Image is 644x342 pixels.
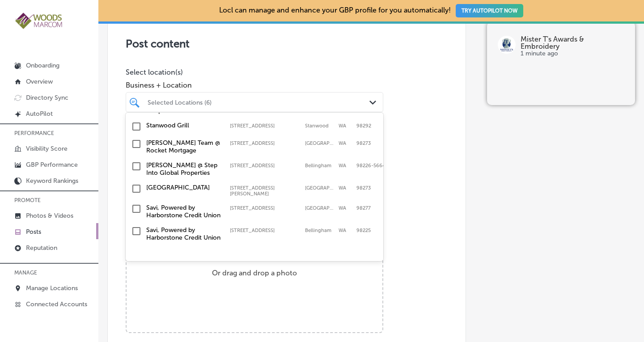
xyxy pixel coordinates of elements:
p: Manage Locations [26,284,78,292]
p: Posts [26,228,41,236]
label: Bellingham [305,228,334,233]
p: Mister T's Awards & Embroidery [521,36,624,50]
p: Onboarding [26,62,59,69]
label: 98226-5664 [356,163,386,169]
label: 8628 271st Street NW [230,123,301,129]
label: Stanwood [305,123,334,129]
label: Savi, Powered by Harborstone Credit Union [146,226,221,241]
label: Dean Hayes Team @ Rocket Mortgage [146,139,221,154]
label: 1910 Broadway [230,228,301,233]
img: 4a29b66a-e5ec-43cd-850c-b989ed1601aaLogo_Horizontal_BerryOlive_1000.jpg [14,12,64,30]
h3: Post content [126,37,448,50]
p: Keyword Rankings [26,177,78,185]
span: Business + Location [126,81,383,89]
label: 15245 Bradshaw Road [230,185,301,197]
label: Oak Harbor [305,205,334,211]
label: 98225 [356,228,371,233]
p: Overview [26,78,53,85]
label: 2211 Rimland Dr; Suite #124 [230,163,301,169]
label: 98273 [356,185,371,197]
p: Connected Accounts [26,300,87,308]
label: 98292 [356,123,371,129]
label: 98277 [356,205,371,211]
label: Mount Vernon [305,140,334,146]
label: WA [339,140,352,146]
p: GBP Performance [26,161,78,169]
label: WA [339,123,352,129]
p: 1 minute ago [521,50,624,57]
label: Stanwood Grill [146,122,221,129]
label: WA [339,228,352,233]
label: 98273 [356,140,371,146]
label: Mount Vernon [305,185,334,197]
label: 315 NE Midway Blvd [230,205,301,211]
label: Mallina Wilson @ Step Into Global Properties [146,161,221,177]
button: TRY AUTOPILOT NOW [456,4,523,17]
div: Selected Locations (6) [148,98,370,106]
p: Photos & Videos [26,212,73,220]
p: Select location(s) [126,68,383,76]
p: Directory Sync [26,94,68,101]
p: Reputation [26,244,57,252]
label: Tulip Valley Farms [146,184,221,191]
label: Or drag and drop a photo [208,243,301,282]
label: WA [339,163,352,169]
label: Bellingham [305,163,334,169]
label: 720 Main St #204 [230,140,301,146]
p: Visibility Score [26,145,68,152]
p: AutoPilot [26,110,53,118]
img: logo [498,36,516,54]
label: WA [339,205,352,211]
label: Savi, Powered by Harborstone Credit Union [146,204,221,219]
label: WA [339,185,352,197]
